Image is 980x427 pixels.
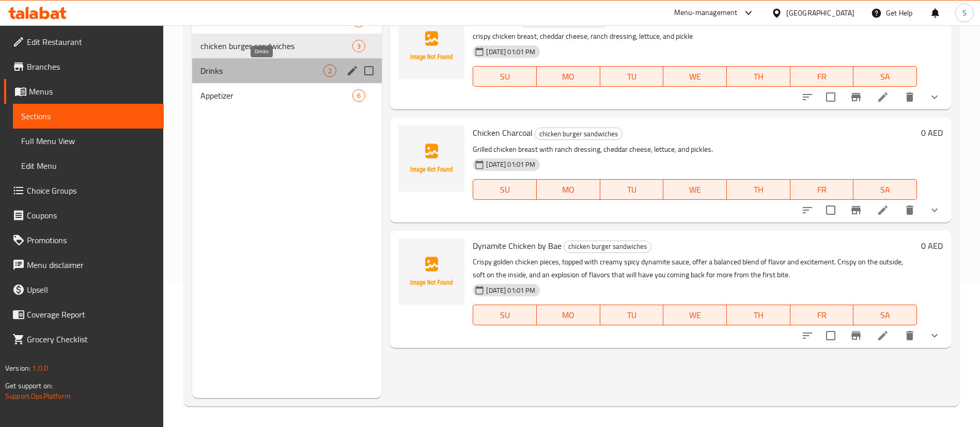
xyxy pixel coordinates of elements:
[962,7,967,19] span: S
[820,199,842,221] span: Select to update
[352,89,365,102] div: items
[564,241,651,253] div: chicken burger sandwiches
[27,308,155,321] span: Coverage Report
[731,182,786,197] span: TH
[27,259,155,271] span: Menu disclaimer
[473,30,917,43] p: crispy chicken breast, cheddar cheese, ranch dressing, lettuce, and pickle
[473,305,537,325] button: SU
[13,104,164,129] a: Sections
[795,308,850,323] span: FR
[13,153,164,178] a: Edit Menu
[482,47,539,57] span: [DATE] 01:01 PM
[663,179,727,200] button: WE
[4,252,164,277] a: Menu disclaimer
[4,29,164,54] a: Edit Restaurant
[345,63,360,78] button: edit
[921,13,943,27] h6: 0 AED
[795,182,850,197] span: FR
[398,125,464,192] img: Chicken Charcoal
[921,125,943,140] h6: 0 AED
[192,34,382,58] div: chicken burger sandwiches3
[537,305,600,325] button: MO
[27,234,155,246] span: Promotions
[790,179,854,200] button: FR
[27,333,155,345] span: Grocery Checklist
[877,329,889,342] a: Edit menu item
[192,58,382,83] div: Drinks2edit
[731,69,786,84] span: TH
[27,36,155,48] span: Edit Restaurant
[32,361,48,375] span: 1.0.0
[674,7,738,19] div: Menu-management
[29,85,155,98] span: Menus
[21,110,155,122] span: Sections
[921,239,943,253] h6: 0 AED
[541,308,596,323] span: MO
[727,305,790,325] button: TH
[727,66,790,87] button: TH
[5,361,30,375] span: Version:
[535,128,622,140] span: chicken burger sandwiches
[928,204,941,216] svg: Show Choices
[727,179,790,200] button: TH
[922,85,947,109] button: show more
[4,302,164,327] a: Coverage Report
[353,41,365,51] span: 3
[477,308,533,323] span: SU
[897,85,922,109] button: delete
[541,69,596,84] span: MO
[600,179,664,200] button: TU
[541,182,596,197] span: MO
[663,66,727,87] button: WE
[853,179,917,200] button: SA
[200,89,352,102] div: Appetizer
[473,66,537,87] button: SU
[482,160,539,169] span: [DATE] 01:01 PM
[922,323,947,348] button: show more
[922,198,947,223] button: show more
[844,85,868,109] button: Branch-specific-item
[844,198,868,223] button: Branch-specific-item
[27,283,155,296] span: Upsell
[323,65,336,77] div: items
[473,256,917,281] p: Crispy golden chicken pieces, topped with creamy spicy dynamite sauce, offer a balanced blend of ...
[537,179,600,200] button: MO
[324,66,336,76] span: 2
[200,40,352,52] span: chicken burger sandwiches
[897,323,922,348] button: delete
[858,182,913,197] span: SA
[877,204,889,216] a: Edit menu item
[853,66,917,87] button: SA
[27,60,155,73] span: Branches
[790,305,854,325] button: FR
[4,79,164,104] a: Menus
[537,66,600,87] button: MO
[477,69,533,84] span: SU
[5,389,71,403] a: Support.OpsPlatform
[4,327,164,352] a: Grocery Checklist
[27,184,155,197] span: Choice Groups
[928,91,941,103] svg: Show Choices
[4,228,164,252] a: Promotions
[897,198,922,223] button: delete
[353,91,365,101] span: 6
[27,209,155,222] span: Coupons
[200,65,323,77] span: Drinks
[600,305,664,325] button: TU
[790,66,854,87] button: FR
[663,305,727,325] button: WE
[482,286,539,295] span: [DATE] 01:01 PM
[928,329,941,342] svg: Show Choices
[21,160,155,172] span: Edit Menu
[844,323,868,348] button: Branch-specific-item
[398,239,464,305] img: Dynamite Chicken by Bae
[4,203,164,228] a: Coupons
[535,128,623,140] div: chicken burger sandwiches
[5,379,53,392] span: Get support on:
[4,54,164,79] a: Branches
[21,135,155,147] span: Full Menu View
[192,83,382,108] div: Appetizer6
[795,198,820,223] button: sort-choices
[820,86,842,108] span: Select to update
